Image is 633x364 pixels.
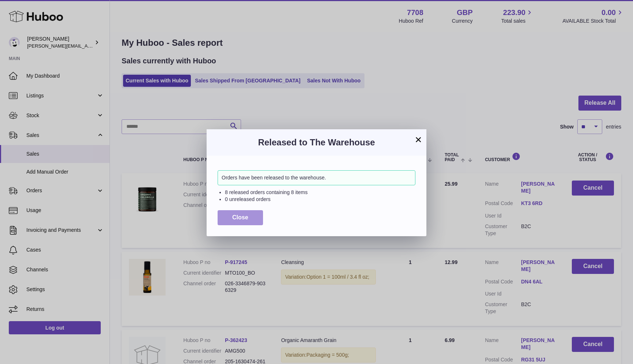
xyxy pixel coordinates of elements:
[218,137,415,148] h3: Released to The Warehouse
[414,135,423,144] button: ×
[218,170,415,185] div: Orders have been released to the warehouse.
[232,214,248,220] span: Close
[218,210,263,225] button: Close
[225,196,415,203] li: 0 unreleased orders
[225,189,415,196] li: 8 released orders containing 8 items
